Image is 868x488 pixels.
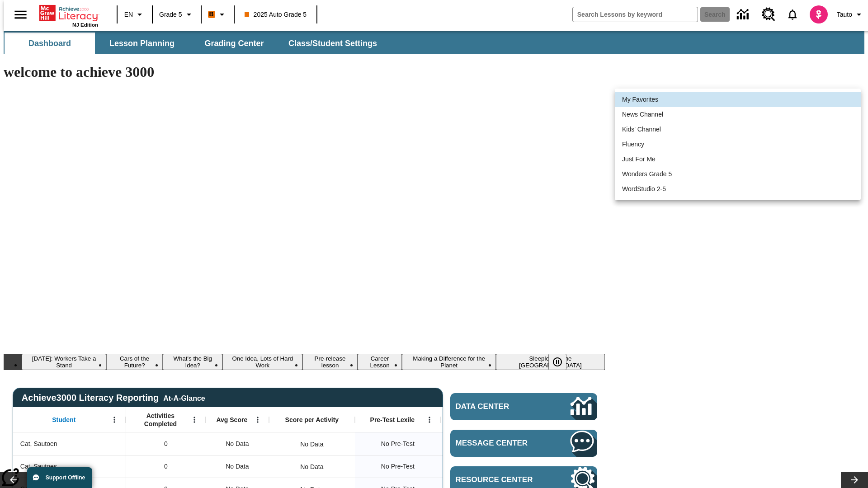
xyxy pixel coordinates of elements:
li: My Favorites [615,92,861,107]
li: WordStudio 2-5 [615,182,861,197]
li: News Channel [615,107,861,122]
li: Just For Me [615,152,861,167]
li: Wonders Grade 5 [615,167,861,182]
li: Kids' Channel [615,122,861,137]
li: Fluency [615,137,861,152]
